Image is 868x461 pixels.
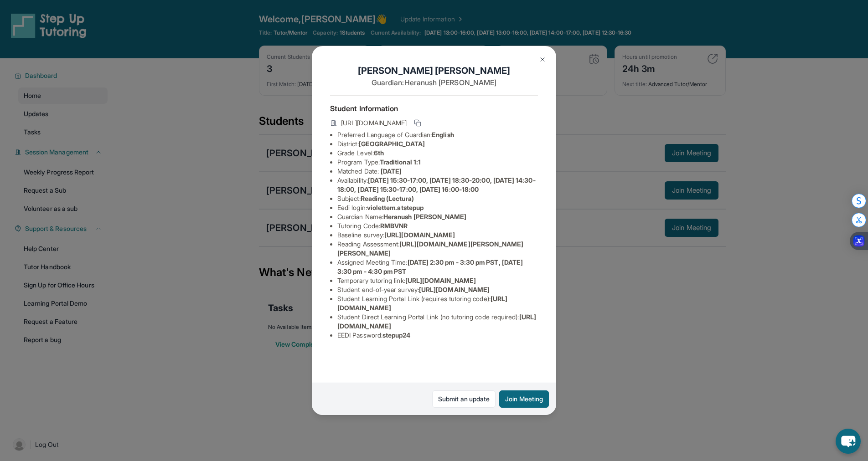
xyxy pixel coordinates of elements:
span: [GEOGRAPHIC_DATA] [359,140,425,148]
li: Student Direct Learning Portal Link (no tutoring code required) : [337,312,538,331]
img: Close Icon [539,56,546,63]
li: District: [337,139,538,149]
li: Student Learning Portal Link (requires tutoring code) : [337,294,538,312]
span: stepup24 [382,331,411,339]
a: Submit an update [432,390,496,408]
span: [URL][DOMAIN_NAME] [405,277,476,284]
h4: Student Information [330,103,538,114]
span: [DATE] 2:30 pm - 3:30 pm PST, [DATE] 3:30 pm - 4:30 pm PST [337,258,523,275]
span: RMBVNR [380,222,408,230]
button: chat-button [836,429,861,454]
span: [URL][DOMAIN_NAME] [384,231,455,239]
button: Join Meeting [499,390,549,408]
li: Reading Assessment : [337,240,538,258]
li: Baseline survey : [337,230,538,240]
span: Traditional 1:1 [380,158,421,166]
li: Student end-of-year survey : [337,285,538,294]
span: [URL][DOMAIN_NAME][PERSON_NAME][PERSON_NAME] [337,240,524,257]
li: Availability: [337,176,538,194]
li: Guardian Name : [337,212,538,221]
li: Program Type: [337,158,538,167]
span: [DATE] [381,167,402,175]
span: [URL][DOMAIN_NAME] [419,286,490,293]
span: [URL][DOMAIN_NAME] [341,118,407,128]
button: Copy link [412,118,423,128]
li: Subject : [337,194,538,203]
span: Heranush [PERSON_NAME] [383,213,467,220]
li: Assigned Meeting Time : [337,258,538,276]
li: Preferred Language of Guardian: [337,130,538,139]
li: Tutoring Code : [337,221,538,230]
p: Guardian: Heranush [PERSON_NAME] [330,77,538,88]
li: Eedi login : [337,203,538,212]
span: violettem.atstepup [367,204,424,211]
li: EEDI Password : [337,331,538,340]
h1: [PERSON_NAME] [PERSON_NAME] [330,64,538,77]
li: Matched Date: [337,167,538,176]
li: Grade Level: [337,149,538,158]
span: English [432,131,454,138]
span: 6th [374,149,384,157]
li: Temporary tutoring link : [337,276,538,285]
span: Reading (Lectura) [361,195,414,202]
span: [DATE] 15:30-17:00, [DATE] 18:30-20:00, [DATE] 14:30-18:00, [DATE] 15:30-17:00, [DATE] 16:00-18:00 [337,176,536,193]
